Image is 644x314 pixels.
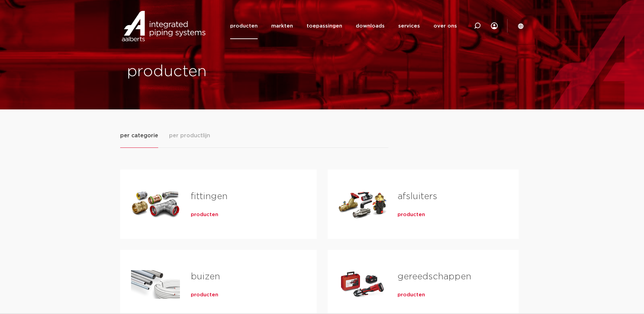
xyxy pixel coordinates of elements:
[398,192,437,201] a: afsluiters
[169,132,210,140] span: per productlijn
[191,292,218,298] a: producten
[120,132,158,140] span: per categorie
[307,13,342,39] a: toepassingen
[398,272,471,281] a: gereedschappen
[271,13,293,39] a: markten
[434,13,457,39] a: over ons
[398,211,425,218] a: producten
[398,292,425,298] a: producten
[356,13,385,39] a: downloads
[491,18,498,33] div: my IPS
[127,61,319,83] h1: producten
[191,272,220,281] a: buizen
[230,13,258,39] a: producten
[191,211,218,218] a: producten
[230,13,457,39] nav: Menu
[398,13,420,39] a: services
[191,192,227,201] a: fittingen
